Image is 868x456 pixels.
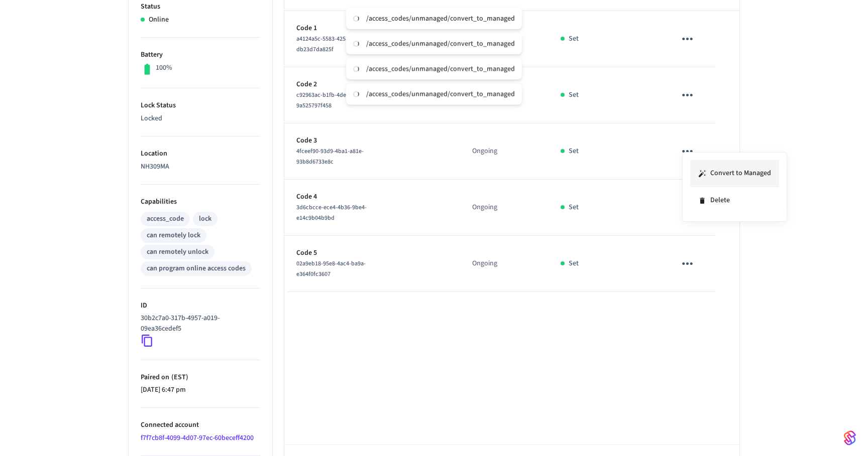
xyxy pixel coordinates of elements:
[366,90,515,99] div: /access_codes/unmanaged/convert_to_managed
[690,160,779,187] li: Convert to Managed
[366,14,515,23] div: /access_codes/unmanaged/convert_to_managed
[844,430,856,446] img: SeamLogoGradient.69752ec5.svg
[366,64,515,73] div: /access_codes/unmanaged/convert_to_managed
[690,187,779,214] li: Delete
[366,39,515,48] div: /access_codes/unmanaged/convert_to_managed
